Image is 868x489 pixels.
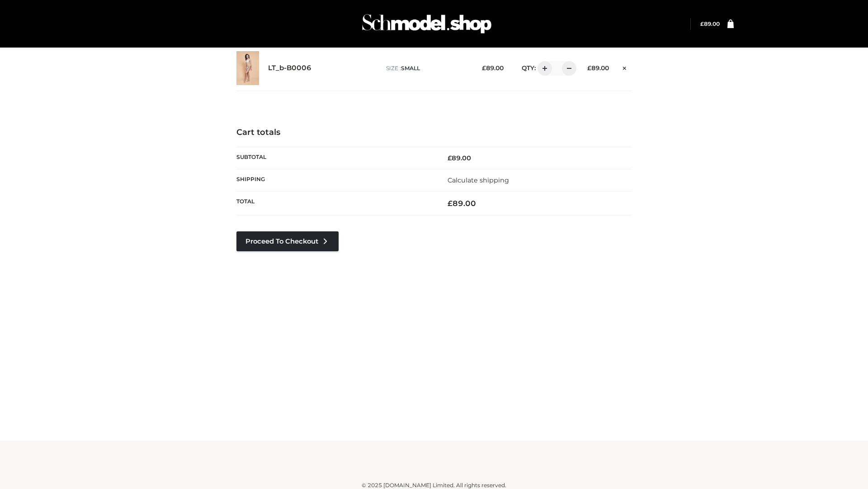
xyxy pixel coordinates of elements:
bdi: 89.00 [448,154,471,162]
span: £ [700,20,704,27]
span: £ [448,199,453,208]
a: LT_b-B0006 [268,64,311,72]
th: Shipping [236,169,434,191]
a: Proceed to Checkout [236,231,339,251]
div: QTY: [513,61,573,76]
h4: Cart totals [236,128,632,138]
span: £ [448,154,452,162]
bdi: 89.00 [587,64,609,72]
span: £ [482,64,486,72]
bdi: 89.00 [700,20,720,27]
span: SMALL [401,65,420,72]
th: Total [236,192,434,216]
a: Calculate shipping [448,176,509,184]
bdi: 89.00 [448,199,476,208]
bdi: 89.00 [482,64,504,72]
a: Remove this item [618,61,632,73]
p: size : [386,64,468,72]
a: £89.00 [700,20,720,27]
span: £ [587,64,591,72]
th: Subtotal [236,147,434,169]
img: Schmodel Admin 964 [359,6,495,42]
